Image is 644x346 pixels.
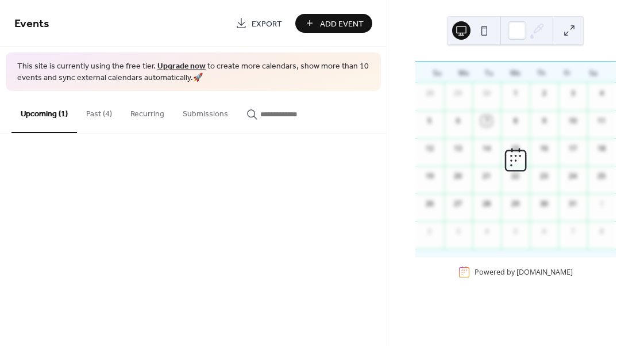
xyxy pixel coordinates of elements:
[425,226,435,237] div: 2
[425,143,435,154] div: 12
[568,226,578,237] div: 7
[481,171,492,181] div: 21
[425,62,450,83] div: Su
[510,199,520,209] div: 29
[539,171,549,181] div: 23
[227,14,291,33] a: Export
[503,62,529,83] div: We
[596,116,607,126] div: 11
[529,62,554,83] div: Th
[568,199,578,209] div: 31
[481,143,492,154] div: 14
[320,18,364,30] span: Add Event
[453,143,463,154] div: 13
[539,116,549,126] div: 9
[17,61,369,83] span: This site is currently using the free tier. to create more calendars, show more than 10 events an...
[77,91,121,132] button: Past (4)
[295,14,372,33] button: Add Event
[516,267,573,277] a: [DOMAIN_NAME]
[425,88,435,98] div: 28
[481,88,492,98] div: 30
[453,199,463,209] div: 27
[425,199,435,209] div: 26
[581,62,607,83] div: Sa
[539,143,549,154] div: 16
[510,226,520,237] div: 5
[121,91,173,132] button: Recurring
[539,199,549,209] div: 30
[596,226,607,237] div: 8
[510,88,520,98] div: 1
[425,116,435,126] div: 5
[510,171,520,181] div: 22
[14,13,49,35] span: Events
[425,171,435,181] div: 19
[481,116,492,126] div: 7
[453,88,463,98] div: 29
[510,116,520,126] div: 8
[596,143,607,154] div: 18
[554,62,580,83] div: Fr
[453,116,463,126] div: 6
[481,199,492,209] div: 28
[173,91,237,132] button: Submissions
[568,143,578,154] div: 17
[568,171,578,181] div: 24
[157,59,206,74] a: Upgrade now
[450,62,476,83] div: Mo
[568,116,578,126] div: 10
[11,91,77,133] button: Upcoming (1)
[475,267,573,277] div: Powered by
[596,88,607,98] div: 4
[539,226,549,237] div: 6
[510,143,520,154] div: 15
[596,199,607,209] div: 1
[481,226,492,237] div: 4
[596,171,607,181] div: 25
[568,88,578,98] div: 3
[539,88,549,98] div: 2
[453,226,463,237] div: 3
[252,18,282,30] span: Export
[453,171,463,181] div: 20
[476,62,502,83] div: Tu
